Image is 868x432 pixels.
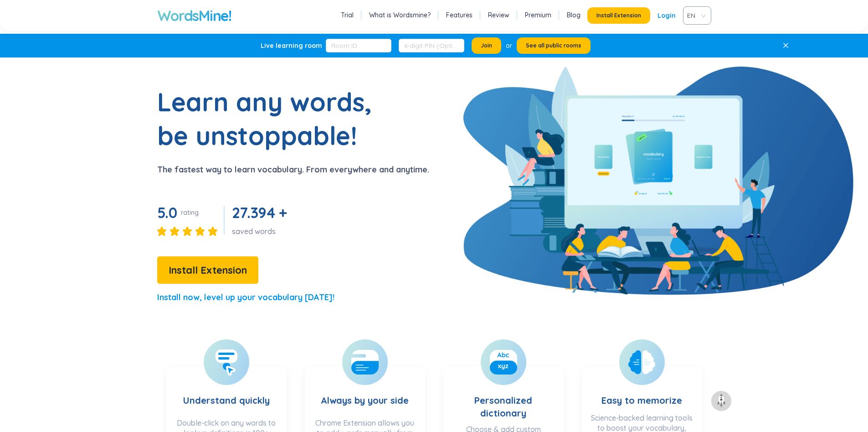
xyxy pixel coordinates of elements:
a: Review [488,10,509,20]
img: to top [714,394,729,408]
a: Premium [525,10,551,20]
h1: Learn any words, be unstoppable! [157,85,385,152]
button: Join [472,37,501,54]
input: 6-digit PIN (Optional) [399,39,464,52]
div: Live learning room [261,41,322,50]
span: Install Extension [169,262,247,278]
a: Blog [567,10,580,20]
div: rating [181,208,199,217]
button: See all public rooms [517,37,591,54]
p: The fastest way to learn vocabulary. From everywhere and anytime. [157,163,429,176]
span: Install Extension [596,12,641,19]
a: Trial [341,10,354,20]
p: Install now, level up your vocabulary [DATE]! [157,291,334,304]
span: Join [481,42,492,49]
a: Login [657,7,676,24]
div: saved words [232,226,291,236]
span: 27.394 + [232,203,287,222]
a: What is Wordsmine? [369,10,431,20]
h3: Always by your side [321,376,409,413]
button: Install Extension [157,256,258,284]
span: VIE [687,9,704,22]
h3: Understand quickly [183,376,270,413]
input: Room ID [326,39,391,52]
button: Install Extension [587,7,650,24]
h3: Easy to memorize [601,376,682,408]
span: 5.0 [157,203,177,222]
span: See all public rooms [526,42,581,49]
a: Install Extension [157,266,258,276]
h3: Personalized dictionary [452,376,555,420]
a: Features [446,10,473,20]
a: WordsMine! [157,6,231,25]
div: or [506,41,512,51]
